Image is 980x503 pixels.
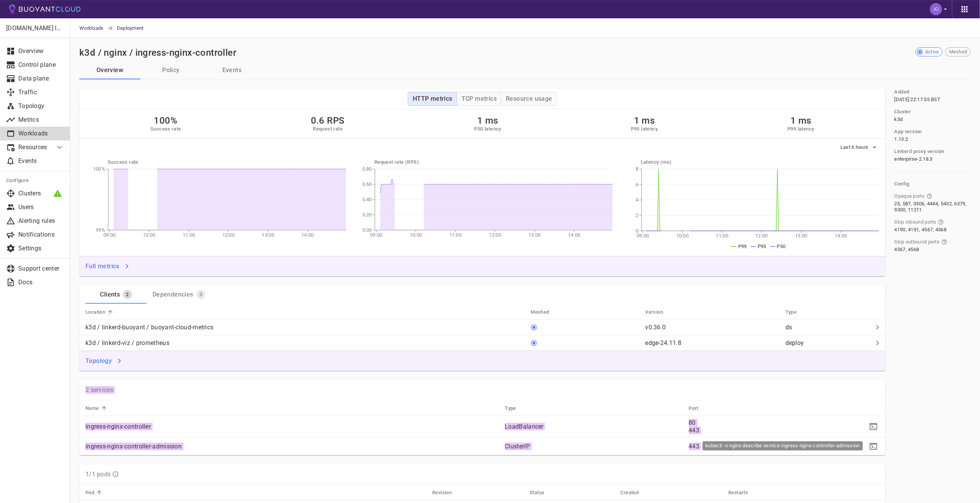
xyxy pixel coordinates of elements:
[123,292,132,298] span: 2
[362,197,372,203] tspan: 0.40
[374,159,613,165] h5: Request rate (RPS)
[475,126,501,132] h5: P50 latency
[729,490,748,496] h5: Restarts
[362,212,372,218] tspan: 0.20
[895,219,937,225] span: Skip inbound ports
[85,490,94,496] h5: Pod
[645,309,663,315] h5: Version
[689,405,709,412] span: Port
[362,227,372,233] tspan: 0.00
[621,489,649,496] span: Created
[150,126,181,132] h5: Success rate
[196,292,205,298] span: 3
[79,18,107,38] span: Workloads
[85,285,146,304] a: Clients2
[85,386,113,394] p: 2 services
[689,443,789,450] p: 443
[895,156,933,162] span: enterprise-2.18.3
[362,166,372,172] tspan: 0.80
[895,193,925,199] span: Opaque ports
[262,232,275,238] tspan: 13:00
[506,95,552,103] h4: Resource usage
[85,405,109,412] span: Name
[895,227,947,233] span: 4190, 4191, 4567, 4568
[895,247,919,253] span: 4567, 4568
[895,129,922,135] h5: App version
[505,405,517,411] h5: Type
[941,239,948,245] svg: Ports that bypass the Linkerd proxy for outgoing connections
[222,232,235,238] tspan: 12:00
[85,423,499,430] p: ingress-nginx-controller
[636,197,639,203] tspan: 4
[79,47,236,58] h2: k3d / nginx / ingress-nginx-controller
[85,309,105,315] h5: Location
[895,239,940,245] span: Skip outbound ports
[85,309,115,316] span: Location
[18,102,64,110] p: Topology
[201,61,262,79] button: Events
[788,126,814,132] h5: P99 latency
[636,166,639,172] tspan: 8
[85,489,104,496] span: Pod
[895,97,941,103] span: Tue, 02 Sep 2025 21:17:55 UTC
[108,159,346,165] h5: Success rate
[93,166,105,172] tspan: 100%
[432,490,452,496] h5: Revision
[729,489,758,496] span: Restarts
[868,423,879,429] span: kubectl -n nginx describe service ingress-nginx-controller
[97,288,120,298] div: Clients
[462,95,497,103] h4: TCP metrics
[777,243,786,249] span: P50
[922,49,942,55] span: Active
[18,231,64,239] p: Notifications
[840,142,879,153] button: Last 6 hours
[82,354,126,368] button: Topology
[410,232,422,238] tspan: 10:00
[529,489,554,496] span: Status
[645,324,666,331] p: v0.36.0
[785,309,807,316] span: Type
[18,61,64,69] p: Control plane
[370,232,383,238] tspan: 09:00
[531,309,549,315] h5: Meshed
[85,471,111,478] p: 1/1 pods
[18,89,64,96] p: Traffic
[85,357,112,365] h4: Topology
[895,148,945,155] h5: Linkerd proxy version
[631,126,658,132] h5: P95 latency
[143,232,156,238] tspan: 10:00
[895,89,909,95] h5: Added
[79,61,140,79] a: Overview
[6,177,64,184] h5: Configure
[529,232,541,238] tspan: 13:00
[18,116,64,124] p: Metrics
[85,443,499,450] p: ingress-nginx-controller-admission
[18,130,64,137] p: Workloads
[641,159,879,165] h5: Latency (ms)
[756,233,768,239] tspan: 12:00
[895,181,971,187] h5: Config
[785,309,797,315] h5: Type
[505,443,683,450] p: ClusterIP
[82,260,133,273] button: Full metrics
[475,115,501,126] h2: 1 ms
[85,339,169,347] p: k3d / linkerd-viz / prometheus
[716,233,729,239] tspan: 11:00
[927,193,933,199] svg: Ports that skip Linkerd protocol detection
[505,405,526,412] span: Type
[18,143,49,151] p: Resources
[18,265,64,272] p: Support center
[938,219,944,225] svg: Ports that bypass the Linkerd proxy for incoming connections
[636,182,639,187] tspan: 6
[621,490,639,496] h5: Created
[146,285,211,304] a: Dependencies3
[788,115,814,126] h2: 1 ms
[946,49,970,55] span: Meshed
[676,233,689,239] tspan: 10:00
[568,232,581,238] tspan: 14:00
[18,157,64,165] p: Events
[457,92,501,106] button: TCP metrics
[183,232,195,238] tspan: 11:00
